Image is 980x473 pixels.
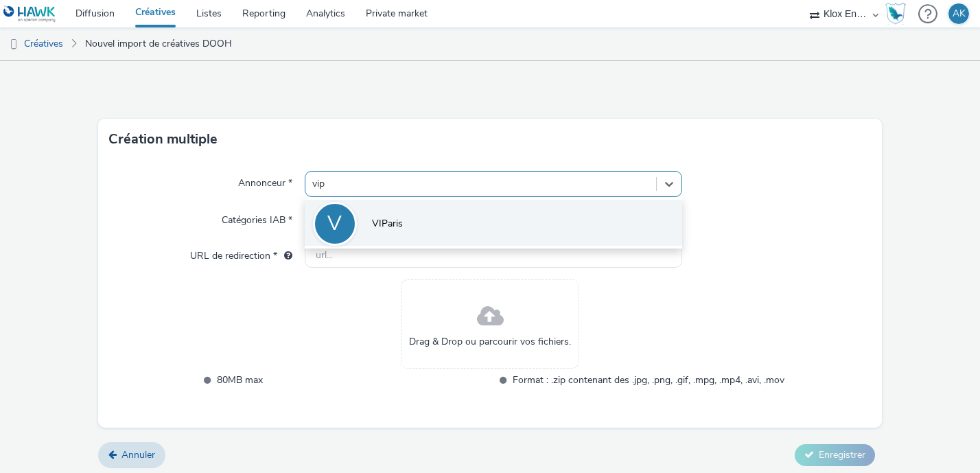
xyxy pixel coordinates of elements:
[305,244,682,268] input: url...
[98,442,165,468] a: Annuler
[233,171,298,190] label: Annonceur *
[216,208,298,227] label: Catégories IAB *
[953,3,966,24] div: AK
[3,5,56,23] img: undefined Logo
[277,249,292,263] div: L'URL de redirection sera utilisée comme URL de validation avec certains SSP et ce sera l'URL de ...
[7,38,21,51] img: dooh
[185,244,298,263] label: URL de redirection *
[327,205,342,243] div: V
[217,372,489,388] span: 80MB max
[372,217,403,231] span: VIParis
[121,448,155,461] span: Annuler
[819,448,865,461] span: Enregistrer
[108,129,218,150] h3: Création multiple
[513,372,784,388] span: Format : .zip contenant des .jpg, .png, .gif, .mpg, .mp4, .avi, .mov
[885,3,911,25] a: Hawk Academy
[795,444,875,466] button: Enregistrer
[885,3,906,25] img: Hawk Academy
[409,335,571,349] span: Drag & Drop ou parcourir vos fichiers.
[78,27,239,60] a: Nouvel import de créatives DOOH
